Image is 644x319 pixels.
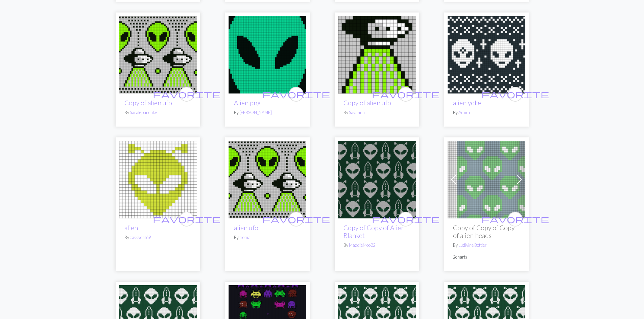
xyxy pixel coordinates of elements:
span: favorite [481,214,549,224]
a: alien [124,224,138,232]
a: alien ufo [229,176,306,182]
a: alien yoke [448,51,525,57]
button: favourite [289,212,304,227]
button: favourite [508,87,523,102]
i: favourite [372,87,439,101]
a: alien yoke [453,99,481,107]
a: Copy of alien ufo [343,99,391,107]
p: By [453,242,520,248]
span: favorite [153,214,220,224]
a: [PERSON_NAME] [239,110,272,115]
p: By [343,242,410,248]
i: favourite [481,87,549,101]
p: By [124,109,191,116]
a: troma [239,235,251,240]
h2: Copy of Copy of Copy of alien heads [453,224,520,239]
img: alien [119,141,197,218]
a: Copy of Copy of Alien Blanket [343,224,405,239]
a: Alien.png [234,99,261,107]
a: MaddieMoo22 [349,242,375,248]
p: By [343,109,410,116]
p: By [124,234,191,241]
span: favorite [153,89,220,99]
p: 2 charts [453,254,520,260]
img: alien heads [448,141,525,218]
img: Alien.png [229,16,306,94]
a: Copy of alien ufo [124,99,172,107]
a: Alien Blanket [338,176,416,182]
p: By [234,234,301,241]
button: favourite [508,212,523,227]
button: favourite [179,212,194,227]
a: alien [119,176,197,182]
a: alien heads [448,176,525,182]
a: alien ufo [234,224,258,232]
a: Ludivine Bottier [458,242,486,248]
a: Saralepancake [130,110,157,115]
i: favourite [153,212,220,226]
a: cassycat69 [130,235,151,240]
a: Savanna [349,110,365,115]
span: favorite [262,214,330,224]
p: By [234,109,301,116]
button: favourite [179,87,194,102]
img: Alien Blanket [338,141,416,218]
a: Amira [458,110,470,115]
i: favourite [481,212,549,226]
img: alien ufo [338,16,416,94]
span: favorite [481,89,549,99]
img: alien ufo [119,16,197,94]
a: alien ufo [338,51,416,57]
span: favorite [262,89,330,99]
span: favorite [372,214,439,224]
span: favorite [372,89,439,99]
a: Alien.png [229,51,306,57]
button: favourite [398,87,413,102]
i: favourite [262,87,330,101]
i: favourite [153,87,220,101]
img: alien ufo [229,141,306,218]
p: By [453,109,520,116]
a: alien ufo [119,51,197,57]
button: favourite [398,212,413,227]
i: favourite [262,212,330,226]
img: alien yoke [448,16,525,94]
i: favourite [372,212,439,226]
button: favourite [289,87,304,102]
